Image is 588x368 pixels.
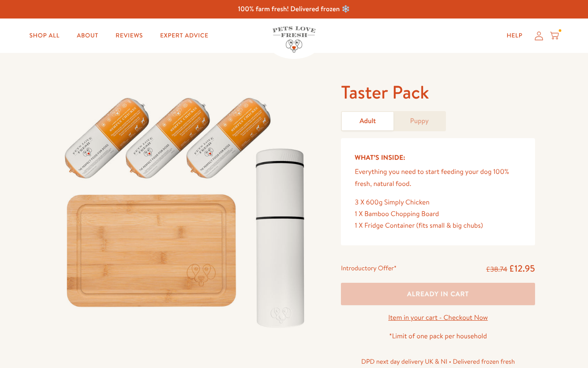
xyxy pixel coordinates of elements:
[355,197,521,208] div: 3 X 600g Simply Chicken
[153,27,215,44] a: Expert Advice
[341,263,396,275] div: Introductory Offer*
[355,166,521,189] p: Everything you need to start feeding your dog 100% fresh, natural food.
[341,80,535,104] h1: Taster Pack
[342,112,393,130] a: Adult
[22,27,66,44] a: Shop All
[393,112,445,130] a: Puppy
[388,313,488,322] a: Item in your cart - Checkout Now
[109,27,150,44] a: Reviews
[70,27,105,44] a: About
[53,80,320,337] img: Taster Pack - Adult
[341,283,535,306] button: Already in cart
[355,209,439,219] span: 1 X Bamboo Chopping Board
[509,262,535,275] span: £12.95
[341,331,535,342] p: *Limit of one pack per household
[272,26,316,53] img: Pets Love Fresh
[500,27,529,44] a: Help
[355,152,521,163] h5: What’s Inside:
[355,220,521,232] div: 1 X Fridge Container (fits small & big chubs)
[407,289,469,298] span: Already in cart
[486,265,507,274] s: £38.74
[341,356,535,367] p: DPD next day delivery UK & NI • Delivered frozen fresh
[545,328,579,359] iframe: Gorgias live chat messenger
